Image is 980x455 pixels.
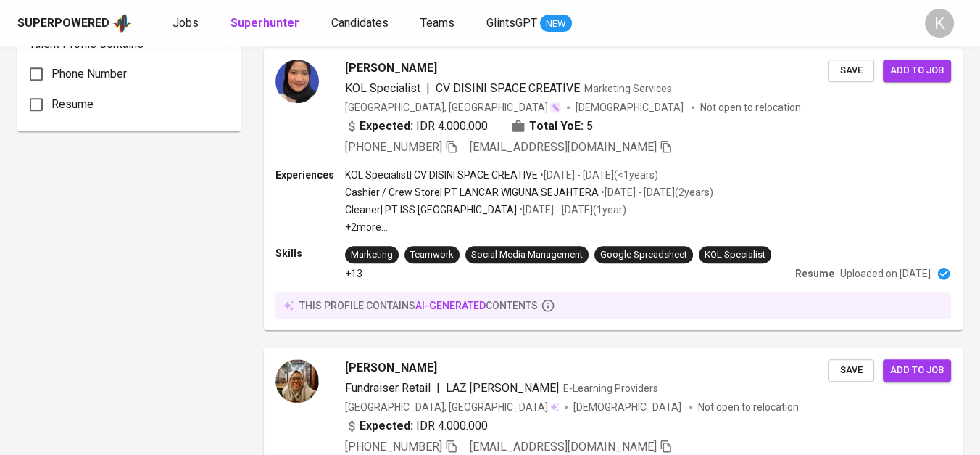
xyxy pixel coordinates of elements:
span: LAZ [PERSON_NAME] [446,381,559,395]
span: [PHONE_NUMBER] [345,140,442,154]
div: Google Spreadsheet [600,248,687,262]
p: this profile contains contents [299,298,538,313]
b: Expected: [360,417,413,435]
span: Candidates [331,16,389,30]
p: • [DATE] - [DATE] ( <1 years ) [538,168,658,182]
span: [PHONE_NUMBER] [345,440,442,454]
p: Not open to relocation [700,100,801,115]
p: KOL Specialist | CV DISINI SPACE CREATIVE [345,168,538,182]
a: GlintsGPT NEW [486,15,572,33]
span: Marketing Services [584,83,672,94]
span: Add to job [890,62,944,79]
span: Save [835,362,867,379]
div: Marketing [351,248,393,262]
span: E-Learning Providers [563,382,658,394]
span: NEW [540,17,572,31]
div: Superpowered [17,15,109,32]
span: [DEMOGRAPHIC_DATA] [576,100,686,115]
span: AI-generated [415,300,486,311]
button: Save [828,60,874,82]
p: Cleaner | PT ISS [GEOGRAPHIC_DATA] [345,202,517,217]
span: Add to job [890,362,944,379]
span: GlintsGPT [486,16,537,30]
p: Experiences [275,168,345,182]
p: Uploaded on [DATE] [840,266,931,281]
div: IDR 4.000.000 [345,118,488,135]
a: [PERSON_NAME]KOL Specialist|CV DISINI SPACE CREATIVEMarketing Services[GEOGRAPHIC_DATA], [GEOGRAP... [264,48,963,330]
span: | [436,380,440,397]
p: +13 [345,266,362,281]
span: KOL Specialist [345,81,420,95]
img: 19d05bb2fc34ed2d3982bb6b2c265b00.jpg [275,359,319,403]
span: [EMAIL_ADDRESS][DOMAIN_NAME] [470,440,657,454]
span: CV DISINI SPACE CREATIVE [436,81,580,95]
a: Teams [420,15,457,33]
b: Expected: [360,118,413,135]
p: Cashier / Crew Store | PT LANCAR WIGUNA SEJAHTERA [345,185,599,200]
span: Teams [420,16,454,30]
p: Not open to relocation [698,400,799,414]
img: magic_wand.svg [549,102,561,113]
button: Add to job [883,60,951,82]
div: [GEOGRAPHIC_DATA], [GEOGRAPHIC_DATA] [345,400,559,414]
a: Superpoweredapp logo [17,12,132,34]
div: Teamwork [410,248,454,262]
span: [PERSON_NAME] [345,359,437,377]
span: Save [835,62,867,79]
a: Candidates [331,15,391,33]
span: Fundraiser Retail [345,381,431,395]
span: [DEMOGRAPHIC_DATA] [573,400,684,414]
p: • [DATE] - [DATE] ( 1 year ) [517,202,626,217]
div: KOL Specialist [705,248,765,262]
a: Superhunter [231,15,302,33]
div: K [925,9,954,38]
span: | [426,80,430,97]
b: Superhunter [231,16,299,30]
span: [EMAIL_ADDRESS][DOMAIN_NAME] [470,140,657,154]
p: Skills [275,246,345,261]
span: 5 [586,118,593,135]
span: Phone Number [51,65,127,83]
a: Jobs [173,15,202,33]
img: app logo [112,12,132,34]
b: Total YoE: [529,118,584,135]
p: • [DATE] - [DATE] ( 2 years ) [599,185,713,200]
div: Social Media Management [471,248,583,262]
div: IDR 4.000.000 [345,417,488,435]
img: 1c4ca47724de8db0ae7a94cb5ee65631.jpg [275,60,319,103]
span: Resume [51,96,94,113]
p: Resume [795,266,834,281]
div: [GEOGRAPHIC_DATA], [GEOGRAPHIC_DATA] [345,100,561,115]
span: Jobs [173,16,199,30]
button: Save [828,359,874,382]
p: +2 more ... [345,220,713,234]
span: [PERSON_NAME] [345,60,437,77]
button: Add to job [883,359,951,382]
